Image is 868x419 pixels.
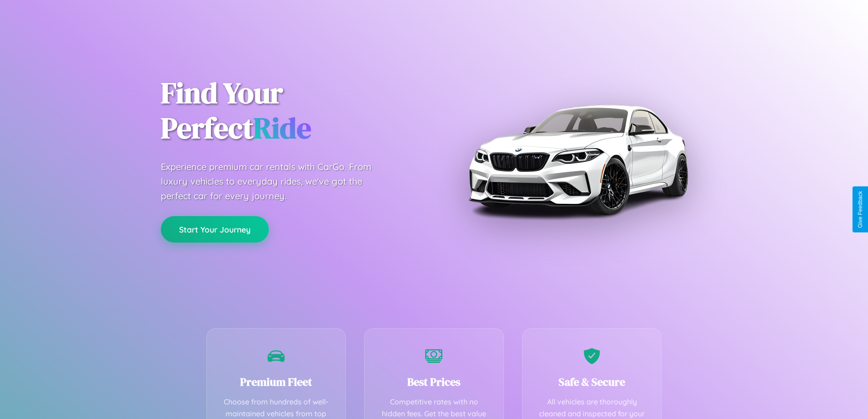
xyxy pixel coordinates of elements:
h3: Premium Fleet [221,374,332,389]
h1: Find Your Perfect [161,76,421,146]
h3: Safe & Secure [536,374,648,389]
p: Experience premium car rentals with CarGo. From luxury vehicles to everyday rides, we've got the ... [161,160,389,203]
span: Ride [253,108,311,148]
img: Premium BMW car rental vehicle [464,46,692,274]
div: Give Feedback [857,191,863,228]
button: Start Your Journey [161,216,269,243]
h3: Best Prices [378,374,490,389]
